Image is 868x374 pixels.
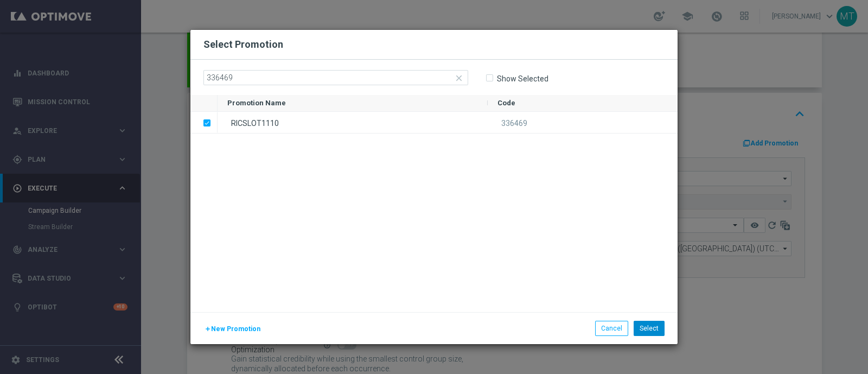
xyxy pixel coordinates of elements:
[218,112,678,134] div: Press SPACE to deselect this row.
[203,38,283,51] h2: Select Promotion
[454,73,464,83] i: close
[501,119,527,128] span: 336469
[211,325,260,333] span: New Promotion
[497,99,515,107] span: Code
[496,74,548,84] label: Show Selected
[227,99,286,107] span: Promotion Name
[595,321,628,336] button: Cancel
[205,326,211,332] i: add
[218,112,488,133] div: RICSLOT1110
[190,112,218,134] div: Press SPACE to deselect this row.
[203,70,468,85] input: Search by Promotion name or Promo code
[203,323,261,335] button: New Promotion
[634,321,665,336] button: Select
